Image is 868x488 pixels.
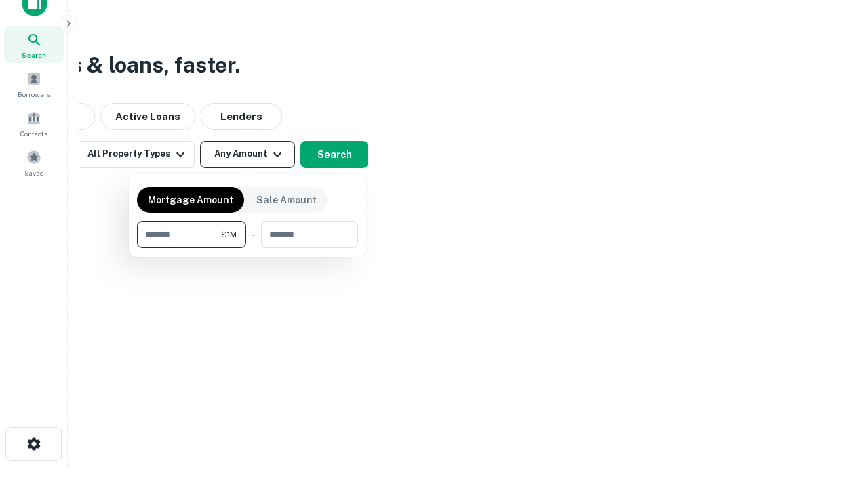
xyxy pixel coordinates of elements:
[148,192,233,207] p: Mortgage Amount
[256,192,317,207] p: Sale Amount
[800,380,868,445] iframe: Chat Widget
[221,228,237,241] span: $1M
[252,221,256,248] div: -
